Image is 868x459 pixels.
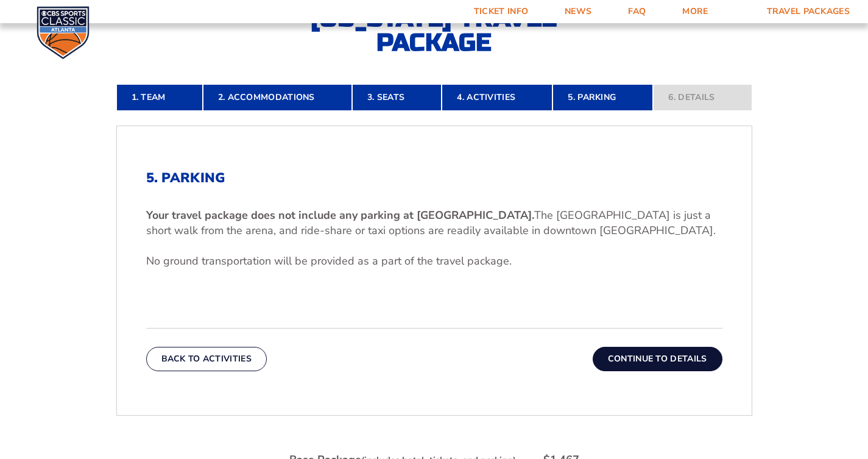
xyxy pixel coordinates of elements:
img: CBS Sports Classic [37,6,90,59]
a: 3. Seats [352,84,442,111]
a: 4. Activities [442,84,552,111]
button: Back To Activities [146,347,267,371]
p: The [GEOGRAPHIC_DATA] is just a short walk from the arena, and ride-share or taxi options are rea... [146,208,722,238]
button: Continue To Details [593,347,722,371]
a: 2. Accommodations [203,84,352,111]
a: 1. Team [116,84,203,111]
h2: 5. Parking [146,170,722,186]
b: Your travel package does not include any parking at [GEOGRAPHIC_DATA]. [146,208,534,222]
h2: [US_STATE] Travel Package [300,6,568,55]
p: No ground transportation will be provided as a part of the travel package. [146,254,722,269]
